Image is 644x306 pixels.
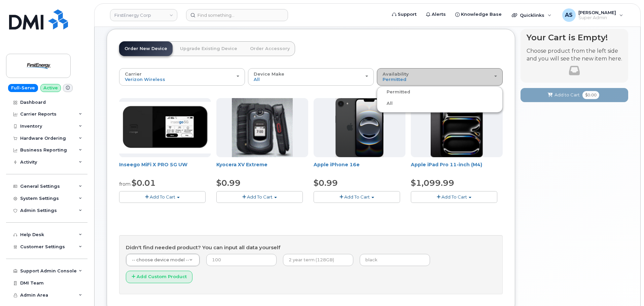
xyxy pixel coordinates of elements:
[411,162,482,168] a: Apple iPad Pro 11-inch (M4)
[441,194,467,200] span: Add To Cart
[254,71,284,77] span: Device Make
[507,8,556,22] div: Quicklinks
[216,162,267,168] a: Kyocera XV Extreme
[126,245,496,251] h4: Didn't find needed product? You can input all data yourself
[314,191,400,203] button: Add To Cart
[119,68,245,86] button: Carrier Verizon Wireless
[132,178,156,188] span: $0.01
[186,9,288,21] input: Find something...
[344,194,370,200] span: Add To Cart
[527,33,622,42] h4: Your Cart is Empty!
[565,11,573,19] span: AS
[150,194,175,200] span: Add To Cart
[119,181,131,187] small: from
[314,178,338,188] span: $0.99
[379,88,410,96] label: Permitted
[216,161,308,175] div: Kyocera XV Extreme
[527,47,622,63] p: Choose product from the left side and you will see the new item here.
[232,98,293,157] img: xvextreme.gif
[461,11,502,18] span: Knowledge Base
[206,254,277,266] input: 100
[432,11,446,18] span: Alerts
[125,77,165,82] span: Verizon Wireless
[615,277,639,301] iframe: Messenger Launcher
[387,8,421,21] a: Support
[125,71,142,77] span: Carrier
[314,162,360,168] a: Apple iPhone 16e
[411,161,503,175] div: Apple iPad Pro 11-inch (M4)
[216,178,241,188] span: $0.99
[216,191,303,203] button: Add To Cart
[119,191,206,203] button: Add To Cart
[377,68,503,86] button: Availability Permitted
[383,71,409,77] span: Availability
[360,254,430,266] input: black
[520,12,544,18] span: Quicklinks
[110,9,177,21] a: FirstEnergy Corp
[254,77,260,82] span: All
[248,68,374,86] button: Device Make All
[578,10,616,15] span: [PERSON_NAME]
[126,254,200,266] a: -- choose device model --
[126,271,192,283] button: Add Custom Product
[119,102,211,154] img: Inseego.png
[383,77,406,82] span: Permitted
[119,161,211,175] div: Inseego MiFi X PRO 5G UW
[578,15,616,20] span: Super Admin
[175,41,243,56] a: Upgrade Existing Device
[554,92,580,98] span: Add to Cart
[119,162,187,168] a: Inseego MiFi X PRO 5G UW
[558,8,628,22] div: Alexander Strull
[451,8,506,21] a: Knowledge Base
[119,41,173,56] a: Order New Device
[582,91,599,99] span: $0.00
[421,8,451,21] a: Alerts
[132,257,189,262] span: -- choose device model --
[411,178,454,188] span: $1,099.99
[314,161,405,175] div: Apple iPhone 16e
[411,191,497,203] button: Add To Cart
[335,98,384,157] img: iphone16e.png
[283,254,353,266] input: 2 year term (128GB)
[398,11,417,18] span: Support
[379,99,393,107] label: All
[521,88,628,102] button: Add to Cart $0.00
[247,194,273,200] span: Add To Cart
[431,98,483,157] img: ipad_pro_11_m4.png
[245,41,295,56] a: Order Accessory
